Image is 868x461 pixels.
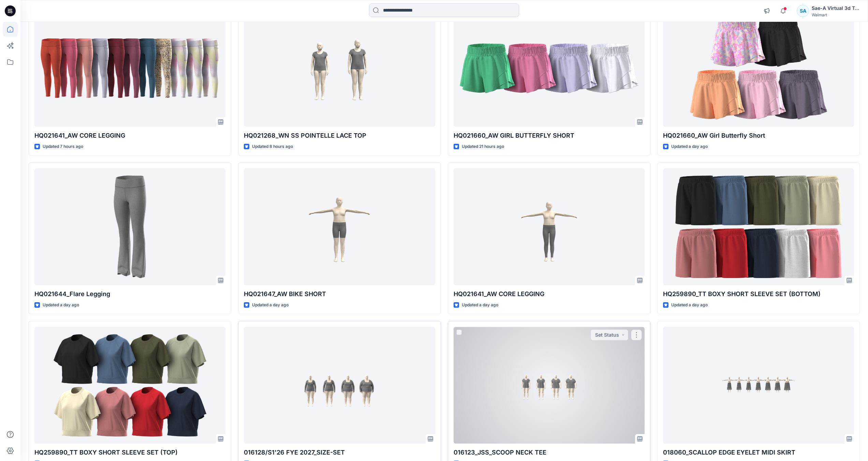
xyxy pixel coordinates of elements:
[812,12,859,17] div: Walmart
[663,448,854,457] p: 018060_SCALLOP EDGE EYELET MIDI SKIRT
[34,168,225,285] a: HQ021644_Flare Legging
[454,168,645,285] a: HQ021641_AW CORE LEGGING
[43,302,79,309] p: Updated a day ago
[797,5,809,17] div: SA
[244,168,435,285] a: HQ021647_AW BIKE SHORT
[663,289,854,299] p: HQ259890_TT BOXY SHORT SLEEVE SET (BOTTOM)
[454,327,645,444] a: 016123_JSS_SCOOP NECK TEE
[663,168,854,285] a: HQ259890_TT BOXY SHORT SLEEVE SET (BOTTOM)
[34,448,225,457] p: HQ259890_TT BOXY SHORT SLEEVE SET (TOP)
[663,10,854,127] a: HQ021660_AW Girl Butterfly Short
[252,143,293,150] p: Updated 8 hours ago
[244,10,435,127] a: HQ021268_WN SS POINTELLE LACE TOP
[454,448,645,457] p: 016123_JSS_SCOOP NECK TEE
[462,143,504,150] p: Updated 21 hours ago
[454,289,645,299] p: HQ021641_AW CORE LEGGING
[43,143,83,150] p: Updated 7 hours ago
[34,327,225,444] a: HQ259890_TT BOXY SHORT SLEEVE SET (TOP)
[454,10,645,127] a: HQ021660_AW GIRL BUTTERFLY SHORT
[671,302,708,309] p: Updated a day ago
[244,131,435,140] p: HQ021268_WN SS POINTELLE LACE TOP
[671,143,708,150] p: Updated a day ago
[252,302,289,309] p: Updated a day ago
[34,10,225,127] a: HQ021641_AW CORE LEGGING
[34,289,225,299] p: HQ021644_Flare Legging
[244,327,435,444] a: 016128/S1'26 FYE 2027_SIZE-SET
[244,289,435,299] p: HQ021647_AW BIKE SHORT
[462,302,498,309] p: Updated a day ago
[454,131,645,140] p: HQ021660_AW GIRL BUTTERFLY SHORT
[244,448,435,457] p: 016128/S1'26 FYE 2027_SIZE-SET
[812,4,859,12] div: Sae-A Virtual 3d Team
[663,327,854,444] a: 018060_SCALLOP EDGE EYELET MIDI SKIRT
[663,131,854,140] p: HQ021660_AW Girl Butterfly Short
[34,131,225,140] p: HQ021641_AW CORE LEGGING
